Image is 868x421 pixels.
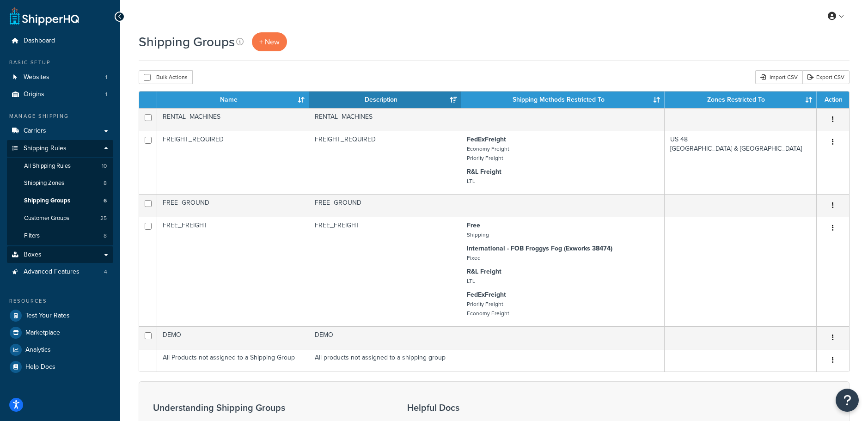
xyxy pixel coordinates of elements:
[25,312,70,320] span: Test Your Rates
[7,69,113,86] a: Websites 1
[7,175,113,192] a: Shipping Zones 8
[467,134,506,144] strong: FedExFreight
[24,127,46,135] span: Carriers
[467,277,475,285] small: LTL
[139,70,193,84] button: Bulk Actions
[252,32,287,51] a: + New
[309,131,461,194] td: FREIGHT_REQUIRED
[461,92,664,108] th: Shipping Methods Restricted To: activate to sort column ascending
[467,167,501,177] strong: R&L Freight
[7,263,113,281] li: Advanced Features
[104,232,107,240] span: 8
[836,389,859,412] button: Open Resource Center
[157,217,309,326] td: FREE_FREIGHT
[467,220,480,230] strong: Free
[7,359,113,375] a: Help Docs
[7,324,113,341] a: Marketplace
[7,86,113,103] a: Origins 1
[7,122,113,140] a: Carriers
[309,108,461,131] td: RENTAL_MACHINES
[24,251,42,259] span: Boxes
[7,69,113,86] li: Websites
[467,244,612,253] strong: International - FOB Froggys Fog (Exworks 38474)
[153,403,384,413] h3: Understanding Shipping Groups
[24,145,67,153] span: Shipping Rules
[157,92,309,108] th: Name: activate to sort column ascending
[309,92,461,108] th: Description: activate to sort column ascending
[104,179,107,187] span: 8
[7,210,113,227] a: Customer Groups 25
[7,140,113,157] a: Shipping Rules
[24,162,71,170] span: All Shipping Rules
[157,326,309,349] td: DEMO
[467,145,509,162] small: Economy Freight Priority Freight
[25,329,60,337] span: Marketplace
[139,33,235,51] h1: Shipping Groups
[105,91,107,98] span: 1
[7,112,113,120] div: Manage Shipping
[24,179,64,187] span: Shipping Zones
[25,363,55,371] span: Help Docs
[309,326,461,349] td: DEMO
[24,232,40,240] span: Filters
[259,37,280,47] span: + New
[7,263,113,281] a: Advanced Features 4
[7,158,113,175] a: All Shipping Rules 10
[7,59,113,67] div: Basic Setup
[24,214,69,222] span: Customer Groups
[157,131,309,194] td: FREIGHT_REQUIRED
[755,70,802,84] div: Import CSV
[24,91,44,98] span: Origins
[7,210,113,227] li: Customer Groups
[10,7,79,25] a: ShipperHQ Home
[467,177,475,185] small: LTL
[7,307,113,324] a: Test Your Rates
[665,92,817,108] th: Zones Restricted To: activate to sort column ascending
[24,37,55,45] span: Dashboard
[157,194,309,217] td: FREE_GROUND
[309,349,461,372] td: All products not assigned to a shipping group
[105,73,107,81] span: 1
[817,92,849,108] th: Action
[7,175,113,192] li: Shipping Zones
[7,342,113,358] a: Analytics
[157,108,309,131] td: RENTAL_MACHINES
[467,290,506,299] strong: FedExFreight
[7,227,113,244] a: Filters 8
[157,349,309,372] td: All Products not assigned to a Shipping Group
[104,268,107,276] span: 4
[7,246,113,263] a: Boxes
[102,162,107,170] span: 10
[7,140,113,245] li: Shipping Rules
[665,131,817,194] td: US 48 [GEOGRAPHIC_DATA] & [GEOGRAPHIC_DATA]
[7,227,113,244] li: Filters
[24,73,49,81] span: Websites
[25,346,51,354] span: Analytics
[7,158,113,175] li: All Shipping Rules
[467,231,489,239] small: Shipping
[24,268,79,276] span: Advanced Features
[802,70,850,84] a: Export CSV
[100,214,107,222] span: 25
[24,197,70,205] span: Shipping Groups
[467,254,481,262] small: Fixed
[467,267,501,276] strong: R&L Freight
[7,192,113,209] li: Shipping Groups
[309,194,461,217] td: FREE_GROUND
[407,403,568,413] h3: Helpful Docs
[309,217,461,326] td: FREE_FREIGHT
[467,300,509,317] small: Priority Freight Economy Freight
[7,32,113,49] a: Dashboard
[7,86,113,103] li: Origins
[104,197,107,205] span: 6
[7,192,113,209] a: Shipping Groups 6
[7,297,113,305] div: Resources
